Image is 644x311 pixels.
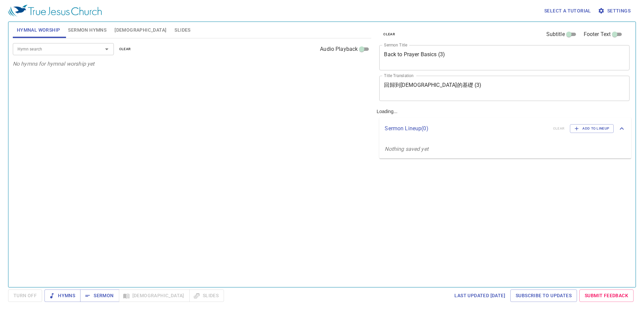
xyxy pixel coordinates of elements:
[68,26,106,34] span: Sermon Hymns
[384,51,625,64] textarea: Back to Prayer Basics (3)
[119,46,131,52] span: clear
[102,44,111,54] button: Open
[115,45,135,53] button: clear
[174,26,190,34] span: Slides
[374,19,634,284] div: Loading...
[452,289,508,302] a: Last updated [DATE]
[385,146,428,152] i: Nothing saved yet
[50,291,75,300] span: Hymns
[546,30,565,38] span: Subtitle
[379,117,631,140] div: Sermon Lineup(0)clearAdd to Lineup
[86,291,114,300] span: Sermon
[379,30,399,38] button: clear
[544,7,591,15] span: Select a tutorial
[585,291,628,300] span: Submit Feedback
[385,125,547,133] p: Sermon Lineup ( 0 )
[597,5,633,17] button: Settings
[516,291,572,300] span: Subscribe to Updates
[383,31,395,37] span: clear
[574,126,609,132] span: Add to Lineup
[599,7,631,15] span: Settings
[510,289,577,302] a: Subscribe to Updates
[80,289,119,302] button: Sermon
[115,26,166,34] span: [DEMOGRAPHIC_DATA]
[384,82,625,95] textarea: 回歸到[DEMOGRAPHIC_DATA]的基礎 (3)
[44,289,80,302] button: Hymns
[584,30,611,38] span: Footer Text
[454,291,505,300] span: Last updated [DATE]
[570,124,614,133] button: Add to Lineup
[8,5,102,17] img: True Jesus Church
[13,61,95,67] i: No hymns for hymnal worship yet
[542,5,594,17] button: Select a tutorial
[17,26,60,34] span: Hymnal Worship
[579,289,634,302] a: Submit Feedback
[320,45,358,53] span: Audio Playback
